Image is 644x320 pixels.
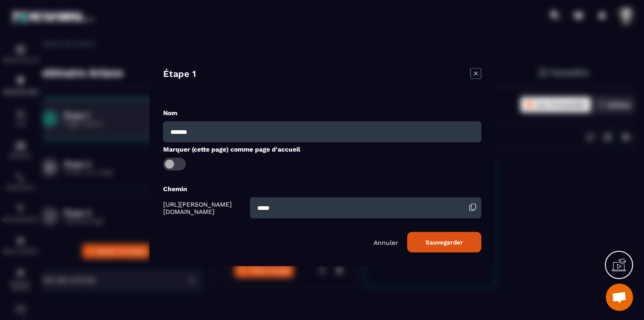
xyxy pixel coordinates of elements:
label: Chemin [163,185,187,192]
p: Annuler [374,239,398,246]
span: [URL][PERSON_NAME][DOMAIN_NAME] [163,200,248,215]
label: Nom [163,109,177,116]
label: Marquer (cette page) comme page d'accueil [163,145,300,152]
h4: Étape 1 [163,68,196,81]
button: Sauvegarder [407,232,481,252]
a: Ouvrir le chat [606,284,633,311]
